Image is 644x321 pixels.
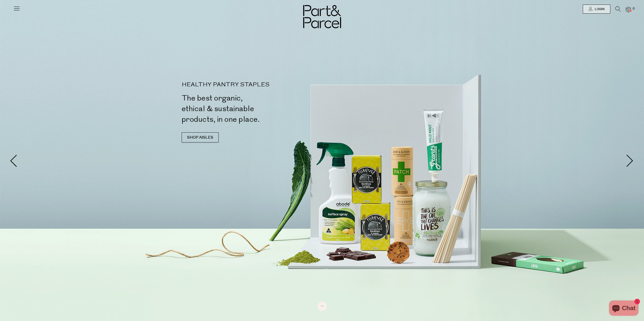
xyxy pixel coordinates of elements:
img: Part&Parcel [303,5,341,28]
span: Login [593,7,605,11]
a: SHOP AISLES [182,132,219,142]
a: 0 [626,7,631,12]
p: HEALTHY PANTRY STAPLES [182,82,324,88]
a: Login [583,5,610,14]
span: 0 [631,7,636,11]
inbox-online-store-chat: Shopify online store chat [608,301,640,317]
h2: The best organic, ethical & sustainable products, in one place. [182,93,324,125]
